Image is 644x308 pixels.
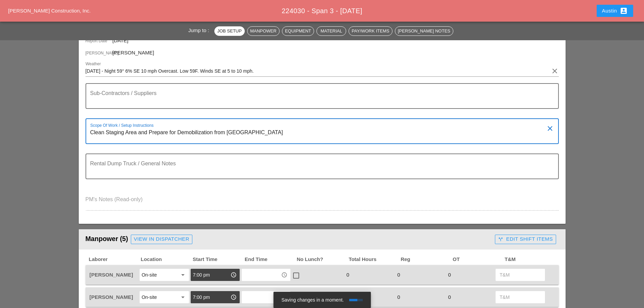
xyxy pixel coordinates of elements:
[244,256,296,263] span: End Time
[90,92,549,108] textarea: Sub-Contractors / Suppliers
[179,293,187,301] i: arrow_drop_down
[247,26,280,36] button: Manpower
[8,8,91,14] a: [PERSON_NAME] Construction, Inc.
[348,256,400,263] span: Total Hours
[498,237,503,242] i: call_split
[90,162,549,179] textarea: Rental Dump Truck / General Notes
[352,28,389,34] div: Pay/Work Items
[231,294,237,300] i: access_time
[88,256,140,263] span: Laborer
[395,26,453,36] button: [PERSON_NAME] Notes
[134,235,189,243] div: View in Dispatcher
[498,235,553,243] div: Edit Shift Items
[296,256,348,263] span: No Lunch?
[400,256,452,263] span: Reg
[214,26,245,36] button: Job Setup
[86,194,559,210] textarea: PM's Notes (Read-only)
[398,28,450,34] div: [PERSON_NAME] Notes
[602,7,628,15] div: Austin
[349,26,392,36] button: Pay/Work Items
[285,28,311,34] div: Equipment
[86,66,549,76] input: Weather
[217,28,242,34] div: Job Setup
[546,124,554,133] i: clear
[395,294,403,300] span: 0
[504,256,556,263] span: T&M
[90,272,133,278] span: [PERSON_NAME]
[90,294,133,300] span: [PERSON_NAME]
[86,38,113,44] span: Report Date
[282,26,314,36] button: Equipment
[281,272,287,278] i: access_time
[452,256,504,263] span: OT
[344,272,352,278] span: 0
[113,38,128,43] span: [DATE]
[90,127,549,143] textarea: Scope Of Work / Setup Instructions
[86,50,113,56] span: [PERSON_NAME]
[250,28,277,34] div: Manpower
[316,26,346,36] button: Material
[319,28,343,34] div: Material
[192,256,244,263] span: Start Time
[446,294,454,300] span: 0
[142,272,157,278] div: On-site
[500,292,541,303] input: T&M
[597,5,633,17] button: Austin
[495,235,556,244] button: Edit Shift Items
[620,7,628,15] i: account_box
[140,256,192,263] span: Location
[113,50,154,55] span: [PERSON_NAME]
[188,27,212,33] span: Jump to :
[142,294,157,300] div: On-site
[231,272,237,278] i: access_time
[282,7,362,15] span: 224030 - Span 3 - [DATE]
[86,233,493,246] div: Manpower (5)
[551,67,559,75] i: clear
[395,272,403,278] span: 0
[282,297,344,303] span: Saving changes in a moment.
[500,269,541,280] input: T&M
[446,272,454,278] span: 0
[179,271,187,279] i: arrow_drop_down
[131,235,192,244] a: View in Dispatcher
